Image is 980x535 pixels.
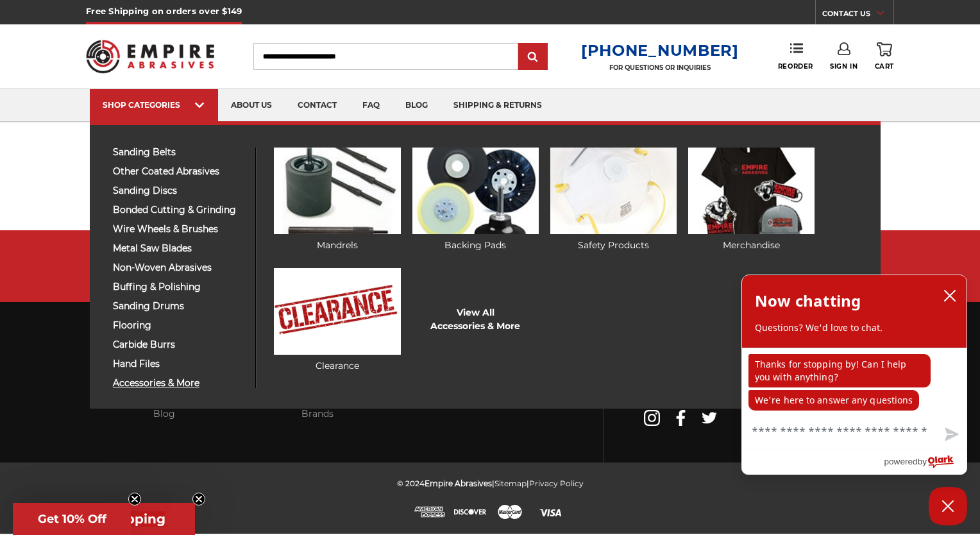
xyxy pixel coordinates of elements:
span: bonded cutting & grinding [113,205,246,215]
span: carbide burrs [113,340,246,350]
span: Get 10% Off [38,512,106,526]
span: non-woven abrasives [113,263,246,273]
span: Reorder [778,62,813,71]
p: Questions? We'd love to chat. [755,321,954,334]
img: Clearance [274,268,400,355]
a: Reorder [778,42,813,70]
span: flooring [113,321,246,330]
button: close chatbox [940,286,960,305]
div: Get Free ShippingClose teaser [13,503,195,535]
p: FOR QUESTIONS OR INQUIRIES [581,64,739,72]
p: We're here to answer any questions [748,390,919,411]
a: Sitemap [494,479,527,488]
span: sanding discs [113,186,246,196]
img: Mandrels [274,148,400,234]
h2: Now chatting [755,288,861,314]
span: Cart [875,62,894,71]
span: sanding drums [113,301,246,311]
button: Close teaser [192,493,205,505]
div: olark chatbox [741,275,967,475]
a: Mandrels [274,148,400,252]
a: blog [393,89,441,122]
div: SHOP CATEGORIES [103,100,205,110]
a: CONTACT US [822,6,893,24]
a: Brands [301,408,334,420]
a: [PHONE_NUMBER] [581,41,739,60]
span: powered [884,454,917,470]
button: Close teaser [128,493,141,505]
button: Close Chatbox [929,487,967,525]
span: accessories & more [113,378,246,388]
span: Empire Abrasives [425,479,492,488]
a: Blog [153,408,175,420]
span: sanding belts [113,148,246,157]
a: Clearance [274,268,400,373]
span: wire wheels & brushes [113,225,246,234]
span: Sign In [830,62,857,71]
img: Backing Pads [412,148,539,234]
a: Safety Products [550,148,677,252]
div: Get 10% OffClose teaser [13,503,131,535]
img: Safety Products [550,148,677,234]
button: Send message [934,420,967,450]
span: other coated abrasives [113,167,246,176]
img: Merchandise [688,148,815,234]
p: Thanks for stopping by! Can I help you with anything? [748,354,931,387]
a: about us [218,89,285,122]
a: View AllAccessories & More [430,306,520,333]
a: Powered by Olark [884,450,967,474]
span: by [918,454,927,470]
input: Submit [520,44,546,70]
a: shipping & returns [441,89,555,122]
img: Empire Abrasives Logo Image [751,266,881,409]
a: contact [285,89,350,122]
a: Privacy Policy [529,479,584,488]
span: buffing & polishing [113,282,246,292]
span: metal saw blades [113,244,246,253]
img: Empire Abrasives [86,31,214,81]
a: Cart [875,42,894,71]
a: Merchandise [688,148,815,252]
a: Backing Pads [412,148,539,252]
a: faq [350,89,393,122]
div: chat [742,348,967,416]
p: © 2024 | | [397,475,584,491]
span: hand files [113,359,246,369]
